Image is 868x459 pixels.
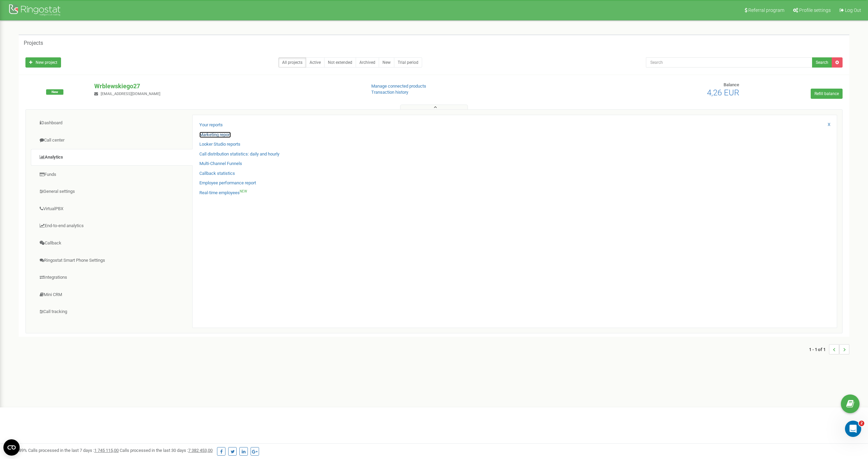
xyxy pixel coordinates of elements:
a: Dashboard [31,115,193,131]
a: New [379,57,394,68]
span: New [46,89,63,95]
span: Balance [724,82,739,87]
p: Wrblewskiego27 [94,82,360,91]
a: Employee performance report [199,180,256,186]
a: Real-time employeesNEW [199,190,247,196]
a: Trial period [394,57,422,68]
nav: ... [809,337,849,361]
a: General settings [31,183,193,200]
a: Analytics [31,149,193,166]
a: Transaction history [371,90,408,95]
a: Call tracking [31,304,193,320]
a: Looker Studio reports [199,141,240,148]
input: Search [646,57,812,68]
a: Your reports [199,122,223,128]
a: Funds [31,166,193,183]
a: All projects [278,57,306,68]
a: Callback [31,235,193,252]
a: Call distribution statistics: daily and hourly [199,151,279,158]
a: Mini CRM [31,287,193,303]
a: Multi-Channel Funnels [199,161,242,167]
sup: NEW [240,189,247,193]
a: Refill balance [811,89,843,99]
a: Manage connected products [371,84,426,89]
a: Active [306,57,324,68]
h5: Projects [24,40,43,46]
a: Call center [31,132,193,149]
a: Marketing report [199,132,231,138]
a: Integrations [31,269,193,286]
span: 4,26 EUR [707,88,739,97]
a: Not extended [324,57,356,68]
span: Profile settings [799,7,831,13]
a: New project [25,57,61,68]
span: 2 [859,421,864,426]
a: X [828,122,830,128]
span: [EMAIL_ADDRESS][DOMAIN_NAME] [101,92,160,96]
a: Archived [356,57,379,68]
a: End-to-end analytics [31,218,193,234]
iframe: Intercom live chat [845,421,861,437]
a: Callback statistics [199,170,235,177]
span: Log Out [845,7,861,13]
span: 1 - 1 of 1 [809,344,829,354]
button: Search [812,57,832,68]
a: VirtualPBX [31,201,193,217]
button: Open CMP widget [3,439,20,456]
span: Referral program [748,7,784,13]
a: Ringostat Smart Phone Settings [31,252,193,269]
